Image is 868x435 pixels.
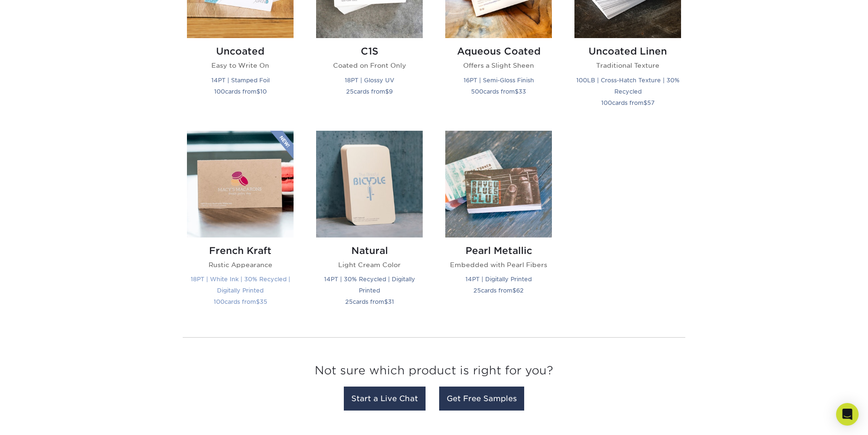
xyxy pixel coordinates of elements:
[439,387,524,411] a: Get Free Samples
[515,88,519,95] span: $
[384,298,388,305] span: $
[316,131,423,237] img: Natural Business Cards
[187,46,294,57] h2: Uncoated
[574,46,681,57] h2: Uncoated Linen
[445,46,552,57] h2: Aqueous Coated
[183,356,685,389] h3: Not sure which product is right for you?
[346,88,354,95] span: 25
[316,245,423,256] h2: Natural
[270,131,294,159] img: New Product
[473,287,524,294] small: cards from
[346,88,393,95] small: cards from
[512,287,516,294] span: $
[601,99,655,106] small: cards from
[643,99,647,106] span: $
[324,276,415,294] small: 14PT | 30% Recycled | Digitally Printed
[256,88,260,95] span: $
[187,131,294,237] img: French Kraft Business Cards
[519,88,526,95] span: 33
[464,77,534,84] small: 16PT | Semi-Gloss Finish
[445,61,552,70] p: Offers a Slight Sheen
[316,61,423,70] p: Coated on Front Only
[516,287,524,294] span: 62
[211,77,270,84] small: 14PT | Stamped Foil
[187,245,294,256] h2: French Kraft
[445,131,552,237] img: Pearl Metallic Business Cards
[214,88,225,95] span: 100
[601,99,612,106] span: 100
[187,131,294,318] a: French Kraft Business Cards French Kraft Rustic Appearance 18PT | White Ink | 30% Recycled | Digi...
[214,88,267,95] small: cards from
[445,245,552,256] h2: Pearl Metallic
[316,131,423,318] a: Natural Business Cards Natural Light Cream Color 14PT | 30% Recycled | Digitally Printed 25cards ...
[471,88,483,95] span: 500
[256,298,260,305] span: $
[187,61,294,70] p: Easy to Write On
[471,88,526,95] small: cards from
[316,260,423,269] p: Light Cream Color
[345,298,353,305] span: 25
[345,77,394,84] small: 18PT | Glossy UV
[214,298,267,305] small: cards from
[344,387,426,411] a: Start a Live Chat
[385,88,389,95] span: $
[191,276,290,294] small: 18PT | White Ink | 30% Recycled | Digitally Printed
[473,287,481,294] span: 25
[445,260,552,269] p: Embedded with Pearl Fibers
[316,46,423,57] h2: C1S
[574,61,681,70] p: Traditional Texture
[260,298,267,305] span: 35
[576,77,680,95] small: 100LB | Cross-Hatch Texture | 30% Recycled
[187,260,294,269] p: Rustic Appearance
[2,406,80,432] iframe: Google Customer Reviews
[647,99,655,106] span: 57
[389,88,393,95] span: 9
[445,131,552,318] a: Pearl Metallic Business Cards Pearl Metallic Embedded with Pearl Fibers 14PT | Digitally Printed ...
[260,88,267,95] span: 10
[214,298,225,305] span: 100
[836,403,859,426] div: Open Intercom Messenger
[465,276,532,283] small: 14PT | Digitally Printed
[345,298,394,305] small: cards from
[388,298,394,305] span: 31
